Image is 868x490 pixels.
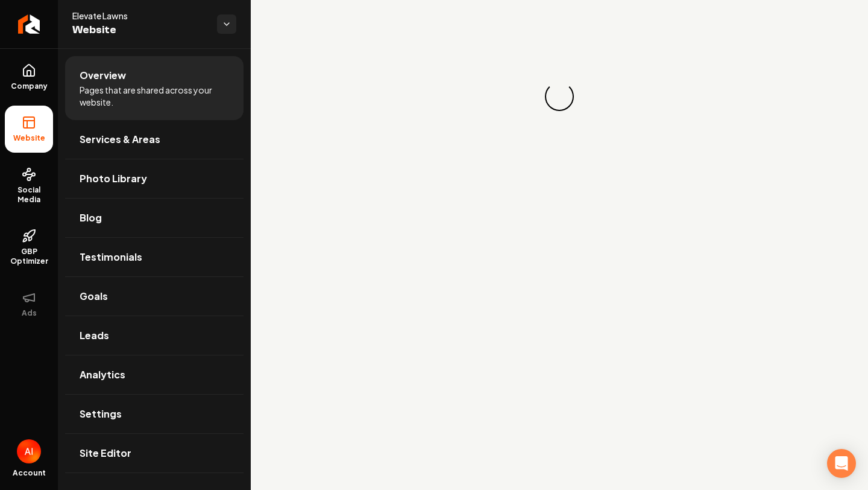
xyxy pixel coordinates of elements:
span: Social Media [5,185,53,205]
span: Company [6,81,52,91]
a: Analytics [65,355,244,394]
a: Leads [65,316,244,355]
span: Website [72,22,207,39]
span: Site Editor [80,446,131,460]
span: Pages that are shared across your website. [80,84,229,108]
a: Social Media [5,157,53,214]
a: Testimonials [65,238,244,276]
div: Loading [545,82,574,111]
span: Blog [80,211,102,225]
span: Goals [80,289,108,304]
span: Account [13,468,46,478]
a: Goals [65,277,244,316]
a: Company [5,54,53,101]
a: Services & Areas [65,120,244,159]
span: Testimonials [80,250,142,264]
a: GBP Optimizer [5,219,53,276]
a: Blog [65,199,244,237]
span: Photo Library [80,171,147,186]
a: Settings [65,395,244,433]
span: Leads [80,328,109,343]
span: Website [8,133,50,143]
a: Site Editor [65,434,244,472]
span: Services & Areas [80,132,160,147]
span: Settings [80,407,122,421]
span: Ads [17,308,42,318]
button: Open user button [17,439,41,463]
a: Photo Library [65,159,244,198]
div: Open Intercom Messenger [827,449,856,478]
span: Overview [80,68,126,83]
span: Analytics [80,367,125,382]
span: Elevate Lawns [72,10,207,22]
img: Abdi Ismael [17,439,41,463]
span: GBP Optimizer [5,247,53,266]
button: Ads [5,281,53,328]
img: Rebolt Logo [18,14,40,34]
